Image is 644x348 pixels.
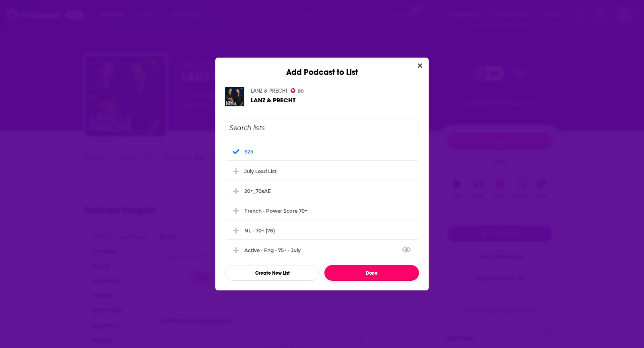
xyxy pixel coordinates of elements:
[244,149,253,155] div: s25
[244,208,308,214] div: French - Power Score 70+
[225,265,320,281] button: Create New List
[251,87,287,94] a: LANZ & PRECHT
[225,143,419,160] div: s25
[225,120,419,136] input: Search lists
[301,252,305,253] button: View Link
[251,96,295,104] span: LANZ & PRECHT
[225,202,419,220] div: French - Power Score 70+
[225,241,419,259] div: Active - Eng - 75+ - July
[244,188,271,194] div: 20+_70sAE
[251,97,295,104] a: LANZ & PRECHT
[298,89,303,93] span: 90
[225,162,419,180] div: July Lead List
[225,182,419,200] div: 20+_70sAE
[215,58,429,77] div: Add Podcast to List
[415,61,425,71] button: Close
[225,120,419,281] div: Add Podcast To List
[291,88,303,93] a: 90
[244,228,275,234] div: NL - 70+ (76)
[225,222,419,239] div: NL - 70+ (76)
[244,168,277,174] div: July Lead List
[324,265,419,281] button: Done
[244,247,305,253] div: Active - Eng - 75+ - July
[225,87,244,106] img: LANZ & PRECHT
